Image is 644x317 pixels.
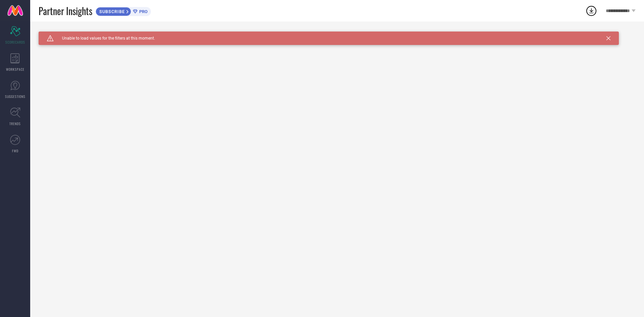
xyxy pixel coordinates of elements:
[585,5,597,17] div: Open download list
[138,9,148,14] span: PRO
[5,40,25,45] span: SCORECARDS
[12,148,18,153] span: FWD
[54,36,155,41] span: Unable to load values for the filters at this moment.
[6,67,24,72] span: WORKSPACE
[5,94,25,99] span: SUGGESTIONS
[39,32,636,37] div: Unable to load filters at this moment. Please try later.
[96,5,151,16] a: SUBSCRIBEPRO
[39,4,92,18] span: Partner Insights
[9,121,21,126] span: TRENDS
[96,9,126,14] span: SUBSCRIBE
